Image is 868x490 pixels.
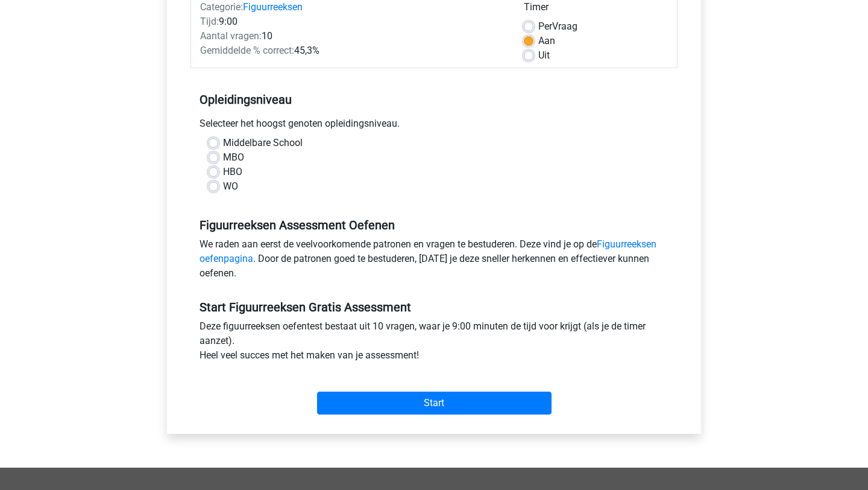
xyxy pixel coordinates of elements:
[243,1,303,13] a: Figuurreeksen
[200,218,668,232] h5: Figuurreeksen Assessment Oefenen
[191,14,515,29] div: 9:00
[200,16,219,27] span: Tijd:
[223,179,238,194] label: WO
[538,34,555,48] label: Aan
[191,29,515,43] div: 10
[191,43,515,58] div: 45,3%
[190,237,678,285] div: We raden aan eerst de veelvoorkomende patronen en vragen te bestuderen. Deze vind je op de . Door...
[200,30,262,42] span: Aantal vragen:
[223,165,242,179] label: HBO
[190,116,678,136] div: Selecteer het hoogst genoten opleidingsniveau.
[190,319,678,367] div: Deze figuurreeksen oefentest bestaat uit 10 vragen, waar je 9:00 minuten de tijd voor krijgt (als...
[200,45,294,56] span: Gemiddelde % correct:
[200,1,243,13] span: Categorie:
[223,150,244,165] label: MBO
[538,21,552,32] span: Per
[538,48,550,63] label: Uit
[317,392,552,415] input: Start
[200,300,668,314] h5: Start Figuurreeksen Gratis Assessment
[223,136,303,150] label: Middelbare School
[200,87,668,112] h5: Opleidingsniveau
[538,19,577,34] label: Vraag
